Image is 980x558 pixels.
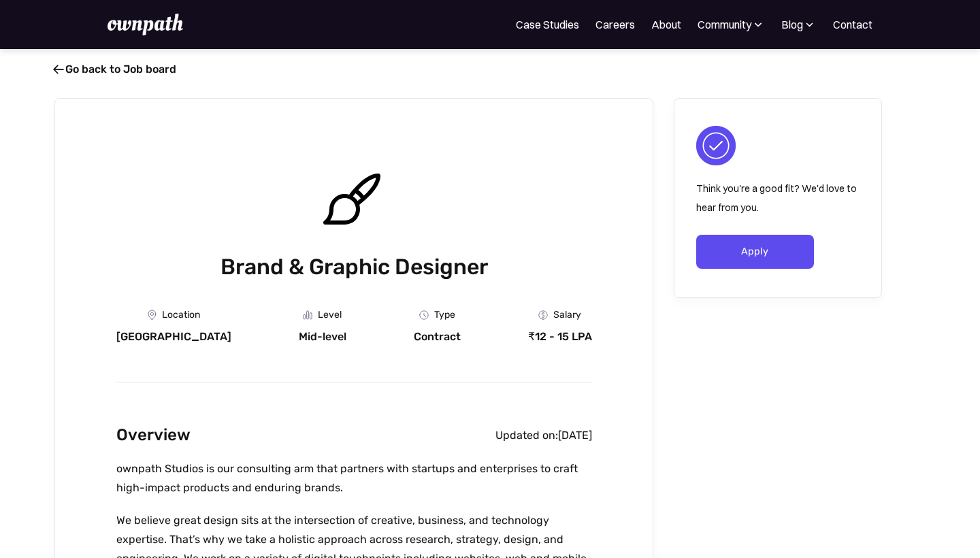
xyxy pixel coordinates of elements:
[781,16,803,33] div: Blog
[651,16,681,33] a: About
[698,16,765,33] div: Community
[698,16,751,33] div: Community
[516,16,579,33] a: Case Studies
[558,429,592,442] div: [DATE]
[781,16,817,33] div: Blog
[53,63,64,76] span: 
[318,310,342,321] div: Level
[696,235,814,269] a: Apply
[538,310,548,320] img: Money Icon - Job Board X Webflow Template
[116,251,592,282] h1: Brand & Graphic Designer
[833,16,872,33] a: Contact
[54,63,176,76] a: Go back to Job board
[148,310,157,321] img: Location Icon - Job Board X Webflow Template
[116,422,191,448] h2: Overview
[299,330,346,344] div: Mid-level
[116,330,231,344] div: [GEOGRAPHIC_DATA]
[116,459,592,497] p: ownpath Studios is our consulting arm that partners with startups and enterprises to craft high-i...
[696,179,860,217] p: Think you're a good fit? We'd love to hear from you.
[495,429,558,442] div: Updated on:
[434,310,455,321] div: Type
[595,16,635,33] a: Careers
[419,310,429,320] img: Clock Icon - Job Board X Webflow Template
[553,310,581,321] div: Salary
[162,310,200,321] div: Location
[414,330,461,344] div: Contract
[303,310,312,320] img: Graph Icon - Job Board X Webflow Template
[528,330,592,344] div: ₹12 - 15 LPA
